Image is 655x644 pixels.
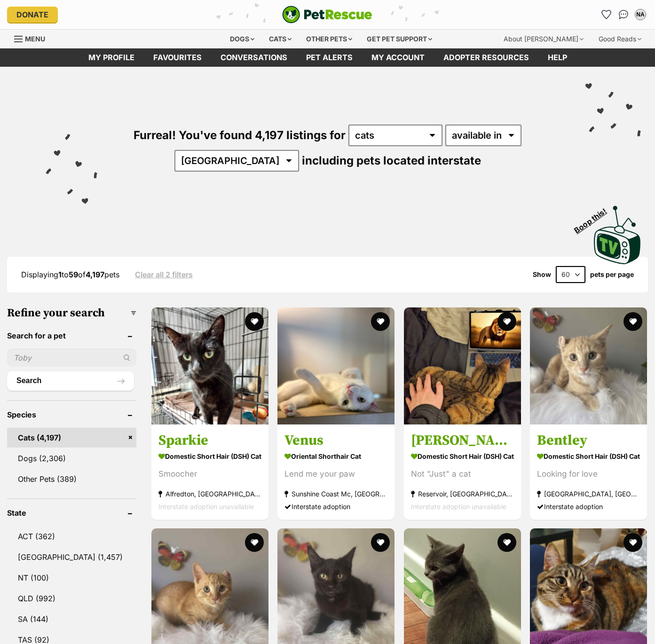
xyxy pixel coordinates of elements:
strong: Sunshine Coast Mc, [GEOGRAPHIC_DATA] [284,487,387,500]
strong: Reservoir, [GEOGRAPHIC_DATA] [411,487,514,500]
span: Displaying to of pets [21,270,119,279]
img: Venus - Oriental Shorthair Cat [277,307,395,424]
header: Search for a pet [7,331,136,340]
div: Lend me your paw [284,467,387,480]
strong: Domestic Short Hair (DSH) Cat [537,449,640,463]
div: Dogs [223,30,261,48]
a: SA (144) [7,609,136,629]
button: Search [7,371,134,390]
div: Interstate adoption [284,500,387,512]
div: Good Reads [592,30,648,48]
div: Other pets [300,30,359,48]
strong: 4,197 [86,270,104,279]
a: Help [538,48,576,67]
a: NT (100) [7,568,136,588]
strong: Domestic Short Hair (DSH) Cat [158,449,261,463]
button: favourite [371,533,390,552]
div: NA [636,10,645,19]
button: favourite [497,533,516,552]
img: PetRescue TV logo [594,206,641,264]
a: Pet alerts [297,48,362,67]
ul: Account quick links [599,7,648,22]
button: favourite [245,533,264,552]
a: PetRescue [282,6,372,24]
a: Venus Oriental Shorthair Cat Lend me your paw Sunshine Coast Mc, [GEOGRAPHIC_DATA] Interstate ado... [277,424,395,519]
div: About [PERSON_NAME] [497,30,590,48]
strong: Domestic Short Hair (DSH) Cat [411,449,514,463]
h3: Sparkie [158,431,261,449]
span: Menu [25,35,45,43]
header: State [7,509,136,517]
a: Other Pets (389) [7,469,136,489]
h3: Refine your search [7,306,136,320]
h3: Bentley [537,431,640,449]
h3: [PERSON_NAME] [411,431,514,449]
button: My account [633,7,648,22]
button: favourite [623,312,642,331]
a: ACT (362) [7,526,136,546]
a: Sparkie Domestic Short Hair (DSH) Cat Smoocher Alfredton, [GEOGRAPHIC_DATA] Interstate adoption u... [151,424,268,519]
a: Menu [14,30,52,47]
div: Smoocher [158,467,261,480]
a: QLD (992) [7,589,136,608]
span: Interstate adoption unavailable [411,502,506,510]
strong: Oriental Shorthair Cat [284,449,387,463]
button: favourite [371,312,390,331]
a: Donate [7,7,58,23]
button: favourite [497,312,516,331]
div: Interstate adoption [537,500,640,512]
div: Cats [262,30,298,48]
span: Boop this! [573,201,616,235]
a: Adopter resources [434,48,538,67]
label: pets per page [590,271,634,278]
div: Get pet support [360,30,439,48]
input: Toby [7,349,136,367]
button: favourite [623,533,642,552]
strong: Alfredton, [GEOGRAPHIC_DATA] [158,487,261,500]
span: including pets located interstate [302,154,481,167]
span: Interstate adoption unavailable [158,502,254,510]
img: logo-cat-932fe2b9b8326f06289b0f2fb663e598f794de774fb13d1741a6617ecf9a85b4.svg [282,6,372,24]
h3: Venus [284,431,387,449]
a: Dogs (2,306) [7,448,136,468]
span: Show [533,271,551,278]
strong: [GEOGRAPHIC_DATA], [GEOGRAPHIC_DATA] [537,487,640,500]
a: Favourites [599,7,614,22]
strong: 1 [58,270,62,279]
a: Clear all 2 filters [135,270,193,279]
a: Conversations [616,7,631,22]
span: Furreal! You've found 4,197 listings for [134,128,346,142]
div: Looking for love [537,467,640,480]
a: Favourites [144,48,211,67]
strong: 59 [69,270,78,279]
a: Boop this! [594,197,641,266]
img: Sparkie - Domestic Short Hair (DSH) Cat [151,307,268,424]
button: favourite [245,312,264,331]
a: conversations [211,48,297,67]
img: Sasha - Domestic Short Hair (DSH) Cat [404,307,521,424]
a: Bentley Domestic Short Hair (DSH) Cat Looking for love [GEOGRAPHIC_DATA], [GEOGRAPHIC_DATA] Inter... [530,424,647,519]
a: Cats (4,197) [7,428,136,448]
a: My profile [79,48,144,67]
img: chat-41dd97257d64d25036548639549fe6c8038ab92f7586957e7f3b1b290dea8141.svg [619,10,629,19]
a: [PERSON_NAME] Domestic Short Hair (DSH) Cat Not "Just" a cat Reservoir, [GEOGRAPHIC_DATA] Interst... [404,424,521,519]
a: [GEOGRAPHIC_DATA] (1,457) [7,547,136,567]
img: Bentley - Domestic Short Hair (DSH) Cat [530,307,647,424]
a: My account [362,48,434,67]
header: Species [7,410,136,419]
div: Not "Just" a cat [411,467,514,480]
